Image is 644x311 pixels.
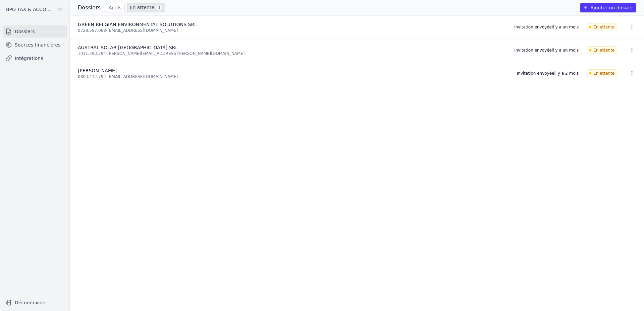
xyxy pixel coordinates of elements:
[580,3,636,12] button: Ajouter un dossier
[78,22,197,27] span: GREEN BELGIAN ENVIRONMENTAL SOLUTIONS SRL
[156,4,162,11] span: 3
[78,28,506,33] div: 0728.597.088 - [EMAIL_ADDRESS][DOMAIN_NAME]
[78,51,506,56] div: 1011.293.294 - [PERSON_NAME][EMAIL_ADDRESS][PERSON_NAME][DOMAIN_NAME]
[3,52,67,64] a: Intégrations
[78,68,117,73] span: [PERSON_NAME]
[106,3,124,12] a: Actifs
[78,74,509,79] div: 0803.412.792 - [EMAIL_ADDRESS][DOMAIN_NAME]
[3,39,67,51] a: Sources financières
[3,25,67,37] a: Dossiers
[127,3,165,12] a: En attente 3
[78,45,178,50] span: AUSTRAL SOLAR [GEOGRAPHIC_DATA] SRL
[514,48,579,53] div: Invitation envoyée il y a un mois
[78,4,101,12] h3: Dossiers
[6,6,54,13] span: BPO TAX & ACCOUNTANCY SRL
[517,71,579,76] div: Invitation envoyée il y a 2 mois
[514,24,579,30] div: Invitation envoyée il y a un mois
[587,46,617,54] span: En attente
[3,4,67,15] button: BPO TAX & ACCOUNTANCY SRL
[587,69,617,77] span: En attente
[587,23,617,31] span: En attente
[3,297,67,308] button: Déconnexion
